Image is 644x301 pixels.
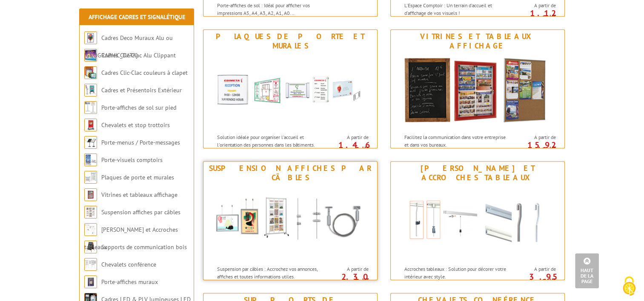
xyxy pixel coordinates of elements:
p: 2.30 € [321,274,368,284]
img: Cadres Deco Muraux Alu ou Bois [84,31,97,44]
a: Chevalets conférence [101,261,156,268]
a: Chevalets et stop trottoirs [101,121,170,129]
p: 1.46 € [321,142,368,153]
sup: HT [549,145,555,152]
img: Cadres Clic-Clac couleurs à clapet [84,66,97,79]
button: Cookies (fenêtre modale) [614,272,644,301]
a: Cadres et Présentoirs Extérieur [101,86,182,94]
p: 15.92 € [508,142,555,153]
a: Supports de communication bois [101,243,187,251]
a: [PERSON_NAME] et Accroches tableaux [84,226,178,251]
sup: HT [549,277,555,284]
span: A partir de [512,266,555,273]
img: Cadres et Présentoirs Extérieur [84,84,97,97]
img: Plaques de porte et murales [212,53,369,129]
span: A partir de [325,266,368,273]
img: Vitrines et tableaux affichage [84,188,97,201]
div: Vitrines et tableaux affichage [393,32,562,51]
img: Plaques de porte et murales [84,171,97,184]
a: Cadres Clic-Clac Alu Clippant [101,51,176,59]
span: A partir de [325,134,368,141]
sup: HT [549,13,555,20]
img: Porte-affiches muraux [84,275,97,288]
a: Suspension affiches par câbles [101,208,180,216]
p: Accroches tableaux : Solution pour décorer votre intérieur avec style. [404,265,510,280]
img: Porte-visuels comptoirs [84,153,97,166]
p: L'Espace Comptoir : Un terrain d'accueil et d'affichage de vos visuels ! [404,2,510,16]
a: Porte-menus / Porte-messages [101,139,180,146]
p: 1.12 € [508,11,555,21]
p: Solution idéale pour organiser l'accueil et l'orientation des personnes dans les bâtiments. [217,133,323,148]
img: Cookies (fenêtre modale) [618,275,640,297]
img: Chevalets conférence [84,258,97,271]
p: Facilitez la communication dans votre entreprise et dans vos bureaux. [404,133,510,148]
span: A partir de [512,134,555,141]
a: Haut de la page [575,253,599,288]
a: Porte-affiches de sol sur pied [101,104,176,111]
a: Affichage Cadres et Signalétique [89,13,185,21]
a: Vitrines et tableaux affichage [101,191,177,199]
img: Vitrines et tableaux affichage [399,53,556,129]
a: Plaques de porte et murales Plaques de porte et murales Solution idéale pour organiser l'accueil ... [203,29,378,148]
img: Suspension affiches par câbles [212,185,369,261]
span: A partir de [512,2,555,9]
img: Suspension affiches par câbles [84,206,97,219]
div: Suspension affiches par câbles [206,164,375,182]
img: Chevalets et stop trottoirs [84,119,97,131]
img: Porte-menus / Porte-messages [84,136,97,149]
div: Plaques de porte et murales [206,32,375,51]
a: Cadres Deco Muraux Alu ou [GEOGRAPHIC_DATA] [84,34,173,59]
a: [PERSON_NAME] et Accroches tableaux Cimaises et Accroches tableaux Accroches tableaux : Solution ... [390,161,565,280]
a: Vitrines et tableaux affichage Vitrines et tableaux affichage Facilitez la communication dans vot... [390,29,565,148]
sup: HT [362,145,368,152]
a: Cadres Clic-Clac couleurs à clapet [101,69,188,77]
sup: HT [362,277,368,284]
p: 3.95 € [508,274,555,284]
img: Cimaises et Accroches tableaux [399,185,556,261]
div: [PERSON_NAME] et Accroches tableaux [393,164,562,182]
a: Plaques de porte et murales [101,173,174,181]
p: Suspension par câbles : Accrochez vos annonces, affiches et toutes informations utiles. [217,265,323,280]
a: Suspension affiches par câbles Suspension affiches par câbles Suspension par câbles : Accrochez v... [203,161,378,280]
img: Cimaises et Accroches tableaux [84,223,97,236]
p: Porte-affiches de sol : Idéal pour afficher vos impressions A5, A4, A3, A2, A1, A0... [217,2,323,16]
a: Porte-affiches muraux [101,278,158,286]
img: Porte-affiches de sol sur pied [84,101,97,114]
a: Porte-visuels comptoirs [101,156,163,164]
